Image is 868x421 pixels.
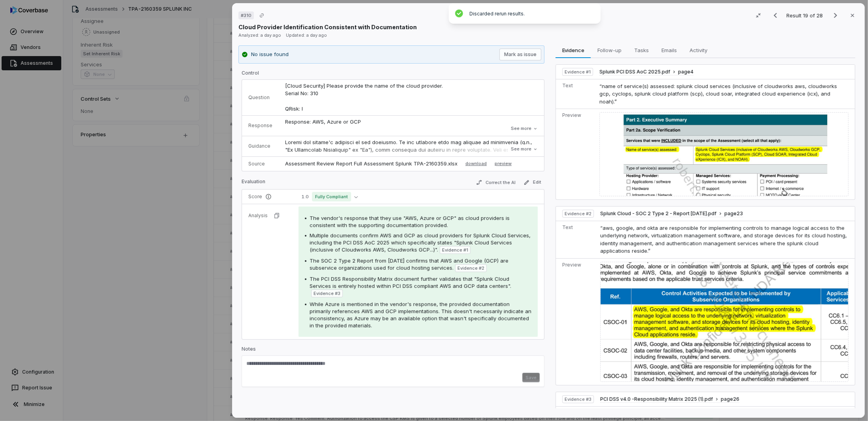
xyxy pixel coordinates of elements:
span: Splunk Cloud - SOC 2 Type 2 - Report [DATE].pdf [600,210,717,217]
p: Guidance [248,143,272,149]
span: Tasks [631,45,652,55]
span: While Azure is mentioned in the vendor's response, the provided documentation primarily reference... [310,301,531,329]
span: Emails [658,45,680,55]
p: Cloud Provider Identification Consistent with Documentation [238,23,417,31]
p: Question [248,94,272,101]
span: “aws, google, and okta are responsible for implementing controls to manage logical access to the ... [600,225,847,254]
img: 9738fadaf2bf43ffaef5f31d42af9804_original.jpg_w1200.jpg [600,262,849,382]
span: The PCI DSS Responsibility Matrix document further validates that "Splunk Cloud Services is entir... [310,276,511,289]
p: Notes [242,346,545,355]
span: Discarded rerun results. [469,11,525,17]
span: Multiple documents confirm AWS and GCP as cloud providers for Splunk Cloud Services, including th... [310,232,531,253]
td: Text [556,221,597,258]
td: Text [556,79,596,109]
button: download [462,159,490,169]
button: preview [495,159,512,169]
span: page 26 [721,396,739,402]
p: Control [242,70,545,79]
span: PCI DSS v4.0 -Responsibility Matrix 2025 (1).pdf [600,396,713,402]
button: Copy link [255,8,269,23]
button: PCI DSS v4.0 -Responsibility Matrix 2025 (1).pdfpage26 [600,396,739,403]
p: Evaluation [242,179,265,188]
span: Evidence # 1 [442,247,468,253]
span: Evidence # 3 [565,396,592,402]
span: page 4 [678,69,694,75]
span: The SOC 2 Type 2 Report from [DATE] confirms that AWS and Google (GCP) are subservice organizatio... [310,257,509,271]
p: Response: AWS, Azure or GCP Comment: No comment provided. Is Evaluation Recommended: No [285,118,538,157]
span: Updated: a day ago [286,32,327,38]
span: Fully Compliant [312,192,351,201]
span: Splunk PCI DSS AoC 2025.pdf [599,69,670,75]
td: Preview [556,258,597,385]
img: c583755cee4a423990cdbf313c7f2625_original.jpg_w1200.jpg [599,112,849,196]
p: Loremi dol sitame'c adipisci el sed doeiusmo. Te inc utlabore etdo mag aliquae ad minimvenia (q.n... [285,139,538,293]
p: Assessment Review Report Full Assessment Splunk TPA-2160359.xlsx [285,160,458,168]
button: See more [509,142,540,156]
span: Evidence # 1 [565,69,591,75]
button: Next result [828,11,843,20]
button: Splunk PCI DSS AoC 2025.pdfpage4 [599,69,694,75]
span: Follow-up [594,45,625,55]
span: page 23 [724,210,743,217]
p: Analysis [248,212,268,219]
button: Previous result [768,11,783,20]
span: Analyzed: a day ago [238,32,281,38]
span: Evidence # 3 [314,290,340,297]
button: Splunk Cloud - SOC 2 Type 2 - Report [DATE].pdfpage23 [600,210,743,217]
span: The vendor's response that they use "AWS, Azure or GCP" as cloud providers is consistent with the... [310,215,510,228]
span: Activity [686,45,711,55]
p: Score [248,194,286,200]
span: # 310 [241,12,252,19]
button: Mark as issue [499,49,541,60]
span: Evidence # 2 [565,210,592,217]
p: Response [248,122,272,129]
button: Edit [520,178,545,187]
p: Source [248,161,272,167]
p: No issue found [251,51,289,58]
span: Evidence [559,45,588,55]
p: Result 19 of 28 [787,11,825,20]
button: See more [509,122,540,136]
button: Correct the AI [473,178,519,187]
span: Evidence # 2 [458,265,484,271]
td: Preview [556,109,596,199]
span: “name of service(s) assessed: splunk cloud services (inclusive of cloudworks aws, cloudworks gcp,... [599,83,837,105]
span: [Cloud Security] Please provide the name of the cloud provider. Serial No: 310 QRisk: I [285,83,443,112]
button: 1.0Fully Compliant [299,192,361,201]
